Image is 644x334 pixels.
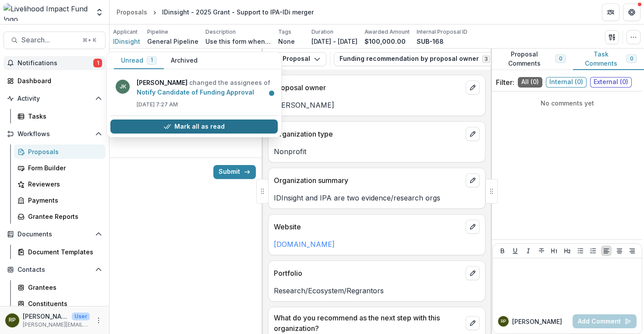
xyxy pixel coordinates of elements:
button: Add Comment [573,314,637,328]
p: Organization summary [274,175,462,186]
button: edit [466,127,480,141]
button: Open entity switcher [93,4,106,21]
button: edit [466,173,480,187]
div: Grantee Reports [28,212,99,221]
div: Dashboard [18,76,99,85]
button: Submit [213,165,256,179]
div: Proposals [117,7,147,17]
p: Website [274,221,462,232]
button: Notifications1 [4,56,106,70]
p: What do you recommend as the next step with this organization? [274,313,462,334]
p: Internal Proposal ID [417,28,467,36]
div: Payments [28,196,99,205]
button: Funding recommendation by proposal owner3 [334,52,506,66]
p: Filter: [496,77,514,88]
button: Proposal Comments [491,49,573,70]
img: Livelihood Impact Fund logo [4,4,90,21]
div: Reviewers [28,179,99,189]
p: IDInsight and IPA are two evidence/research orgs [274,193,480,203]
button: Bullet List [575,246,586,256]
button: Open Activity [4,91,106,105]
a: Payments [14,193,106,207]
button: edit [466,81,480,95]
a: Constituents [14,296,106,311]
button: Get Help [623,4,640,21]
button: Heading 2 [562,246,573,256]
nav: breadcrumb [113,6,317,18]
p: User [72,313,90,320]
p: Awarded Amount [364,28,410,36]
p: No comments yet [496,98,639,108]
button: Open Contacts [4,263,106,277]
div: Document Templates [28,247,99,257]
a: Grantee Reports [14,209,106,224]
a: Tasks [14,109,106,123]
p: Nonprofit [274,146,480,157]
button: Task Comments [573,49,644,70]
button: edit [466,316,480,330]
p: Organization type [274,129,462,139]
a: Notify Candidate of Funding Approval [137,88,254,96]
a: Document Templates [14,245,106,259]
p: Portfolio [274,268,462,278]
button: Align Center [614,246,625,256]
button: Open Documents [4,227,106,241]
span: 0 [630,56,633,62]
div: ⌘ + K [81,35,98,45]
p: changed the assignees of [137,78,272,97]
span: Notifications [18,60,93,67]
a: [DOMAIN_NAME] [274,240,335,249]
p: None [278,37,295,46]
p: Description [205,28,236,36]
button: edit [466,266,480,280]
div: IDinsight - 2025 Grant - Support to IPA-IDi merger [162,7,314,17]
p: Pipeline [147,28,168,36]
a: Dashboard [4,74,106,88]
p: Use this form when you need to skip straight to the Funding Decision stage in the General Pipelin... [205,37,271,46]
span: Activity [18,95,92,102]
p: [PERSON_NAME][EMAIL_ADDRESS][DOMAIN_NAME] [23,321,90,329]
a: Grantees [14,280,106,295]
span: All ( 0 ) [518,77,542,88]
span: 1 [151,57,153,63]
span: Search... [21,36,77,44]
a: Form Builder [14,161,106,175]
div: Grantees [28,283,99,292]
div: Form Builder [28,163,99,172]
p: Tags [278,28,291,36]
p: $100,000.00 [364,37,406,46]
button: Proposal [266,52,326,66]
button: More [93,315,104,326]
span: Internal ( 0 ) [546,77,587,88]
button: Ordered List [588,246,598,256]
button: Underline [510,246,520,256]
button: Partners [602,4,619,21]
button: Heading 1 [549,246,559,256]
span: External ( 0 ) [590,77,632,88]
a: Proposals [113,6,151,18]
button: Strike [536,246,547,256]
span: Documents [18,231,92,238]
div: Rachel Proefke [501,319,506,323]
p: Applicant [113,28,138,36]
p: [PERSON_NAME] [512,317,562,326]
span: 1 [93,59,102,67]
a: Reviewers [14,177,106,191]
div: Rachel Proefke [9,317,16,323]
button: Unread [114,52,164,69]
p: [PERSON_NAME] [23,312,68,321]
p: Research/Ecosystem/Regrantors [274,285,480,296]
p: General Pipeline [147,37,198,46]
a: Proposals [14,144,106,159]
button: Align Right [627,246,637,256]
button: edit [466,220,480,234]
button: Bold [497,246,508,256]
span: Workflows [18,130,92,138]
div: Tasks [28,112,99,121]
div: Constituents [28,299,99,308]
p: SUB-168 [417,37,444,46]
p: Proposal owner [274,82,462,93]
a: IDinsight [113,37,140,46]
span: 0 [559,56,562,62]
